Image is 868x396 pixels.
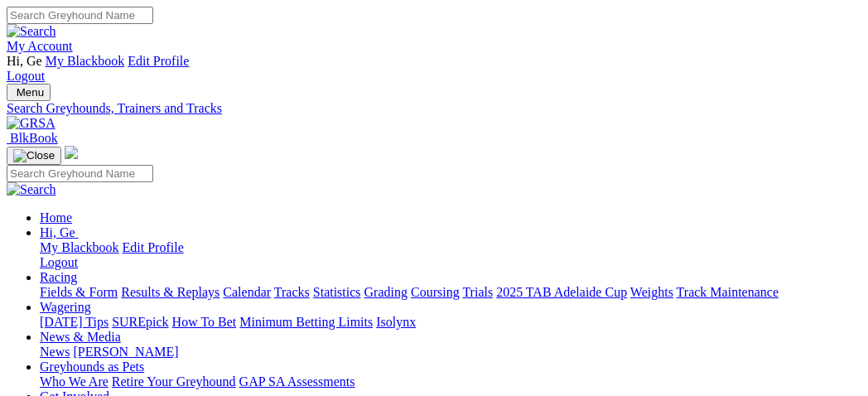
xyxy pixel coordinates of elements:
[313,285,361,299] a: Statistics
[239,315,373,329] a: Minimum Betting Limits
[7,116,55,131] img: GRSA
[677,285,779,299] a: Track Maintenance
[7,39,73,53] a: My Account
[40,240,861,270] div: Hi, Ge
[496,285,627,299] a: 2025 TAB Adelaide Cup
[40,345,861,360] div: News & Media
[40,315,861,330] div: Wagering
[17,86,44,99] span: Menu
[40,374,861,389] div: Greyhounds as Pets
[40,330,121,344] a: News & Media
[40,225,79,239] a: Hi, Ge
[223,285,271,299] a: Calendar
[7,147,61,165] button: Toggle navigation
[40,240,119,254] a: My Blackbook
[40,360,144,374] a: Greyhounds as Pets
[40,315,108,329] a: [DATE] Tips
[40,374,108,389] a: Who We Are
[7,24,56,39] img: Search
[40,285,118,299] a: Fields & Form
[7,69,45,83] a: Logout
[7,84,51,101] button: Toggle navigation
[462,285,493,299] a: Trials
[274,285,310,299] a: Tracks
[7,131,58,145] a: BlkBook
[40,255,78,269] a: Logout
[7,165,153,182] input: Search
[7,7,153,24] input: Search
[7,54,42,68] span: Hi, Ge
[46,54,125,68] a: My Blackbook
[123,240,184,254] a: Edit Profile
[13,149,55,162] img: Close
[40,345,70,359] a: News
[121,285,219,299] a: Results & Replays
[65,146,78,159] img: logo-grsa-white.png
[7,101,861,116] a: Search Greyhounds, Trainers and Tracks
[7,54,861,84] div: My Account
[40,300,91,314] a: Wagering
[112,374,236,389] a: Retire Your Greyhound
[73,345,178,359] a: [PERSON_NAME]
[40,270,77,284] a: Racing
[7,182,56,197] img: Search
[40,225,75,239] span: Hi, Ge
[630,285,673,299] a: Weights
[376,315,416,329] a: Isolynx
[364,285,407,299] a: Grading
[10,131,58,145] span: BlkBook
[112,315,168,329] a: SUREpick
[40,285,861,300] div: Racing
[411,285,460,299] a: Coursing
[40,210,72,225] a: Home
[239,374,355,389] a: GAP SA Assessments
[128,54,189,68] a: Edit Profile
[172,315,237,329] a: How To Bet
